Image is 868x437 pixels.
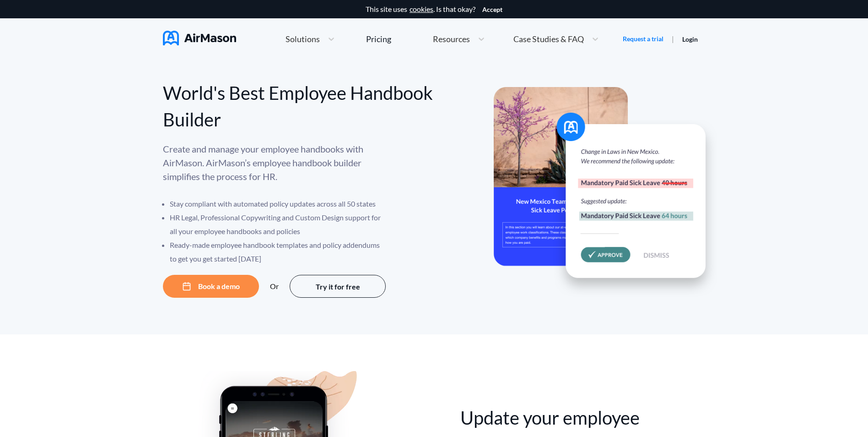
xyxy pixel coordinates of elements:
a: Login [682,35,698,43]
span: Resources [433,35,470,43]
li: Stay compliant with automated policy updates across all 50 states [170,197,387,211]
a: Pricing [366,31,391,47]
span: | [672,34,674,43]
div: Pricing [366,35,391,43]
a: Request a trial [623,34,663,44]
li: HR Legal, Professional Copywriting and Custom Design support for all your employee handbooks and ... [170,211,387,238]
div: World's Best Employee Handbook Builder [163,80,434,133]
button: Book a demo [163,275,259,298]
p: Create and manage your employee handbooks with AirMason. AirMason’s employee handbook builder sim... [163,142,387,183]
button: Try it for free [290,275,386,298]
img: AirMason Logo [163,31,236,45]
a: cookies [410,5,433,13]
button: Accept cookies [482,6,502,13]
span: Case Studies & FAQ [513,35,584,43]
img: hero-banner [494,87,718,297]
span: Solutions [286,35,320,43]
li: Ready-made employee handbook templates and policy addendums to get you get started [DATE] [170,238,387,266]
div: Or [270,282,279,290]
